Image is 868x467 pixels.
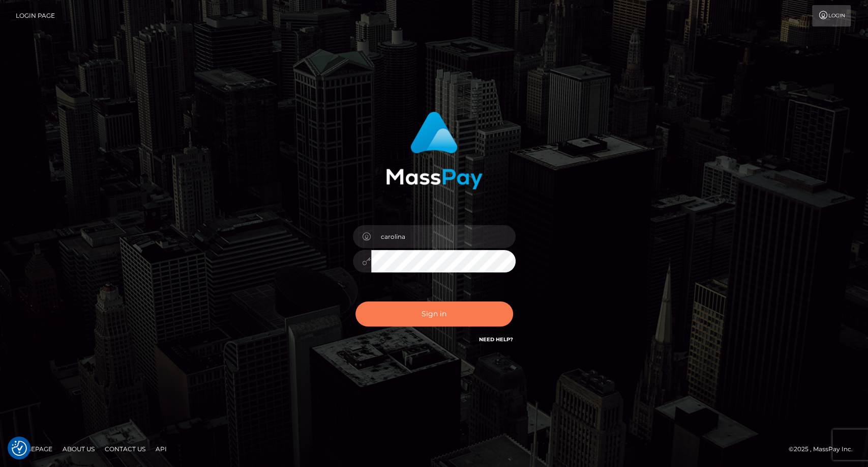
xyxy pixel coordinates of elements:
a: API [152,441,171,457]
a: Login Page [16,5,55,26]
img: MassPay Login [386,112,483,189]
div: © 2025 , MassPay Inc. [789,444,860,455]
a: Login [812,5,851,26]
button: Sign in [355,301,513,326]
a: Need Help? [479,336,513,343]
button: Consent Preferences [12,441,27,456]
img: Revisit consent button [12,441,27,456]
a: Homepage [11,441,56,457]
a: Contact Us [101,441,149,457]
a: About Us [58,441,99,457]
input: Username... [371,225,516,248]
